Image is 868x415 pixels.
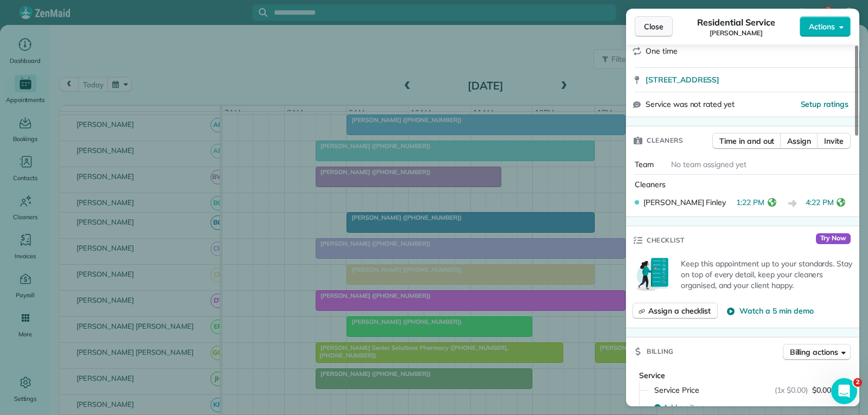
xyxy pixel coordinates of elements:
span: Time in and out [719,136,774,146]
span: 2 [853,378,862,387]
span: Billing actions [790,347,838,357]
span: Service was not rated yet [646,99,735,110]
span: Assign [787,136,811,146]
span: No team assigned yet [671,159,746,169]
span: Team [635,159,654,169]
a: [STREET_ADDRESS] [646,74,853,85]
span: (1x $0.00) [775,385,808,395]
span: [PERSON_NAME] [710,29,763,37]
span: Actions [809,21,835,32]
span: Invite [824,136,844,146]
span: Checklist [647,235,685,246]
p: Keep this appointment up to your standards. Stay on top of every detail, keep your cleaners organ... [681,258,853,291]
span: Setup ratings [801,99,849,109]
span: [STREET_ADDRESS] [646,74,719,85]
span: $0.00 [812,385,831,395]
span: Service Price [654,385,699,395]
span: Billing [647,346,674,357]
span: Residential Service [697,16,775,29]
span: One time [646,46,678,56]
span: Assign a checklist [648,305,711,316]
iframe: Intercom live chat [831,378,857,404]
span: Close [644,21,663,32]
button: Time in and out [712,133,781,149]
button: Assign [780,133,818,149]
span: [PERSON_NAME] Finley [643,197,726,208]
span: Service [639,371,665,380]
button: Service Price(1x $0.00)$0.00 [648,381,851,399]
button: Watch a 5 min demo [726,305,813,316]
span: Cleaners [635,180,666,189]
span: 4:22 PM [806,197,834,210]
button: Invite [817,133,851,149]
span: Watch a 5 min demo [739,305,813,316]
span: Add an item [663,402,705,413]
button: Close [635,16,673,37]
span: Cleaners [647,135,683,146]
button: Setup ratings [801,99,849,110]
span: Try Now [816,233,851,244]
span: 1:22 PM [736,197,764,210]
button: Assign a checklist [633,303,718,319]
